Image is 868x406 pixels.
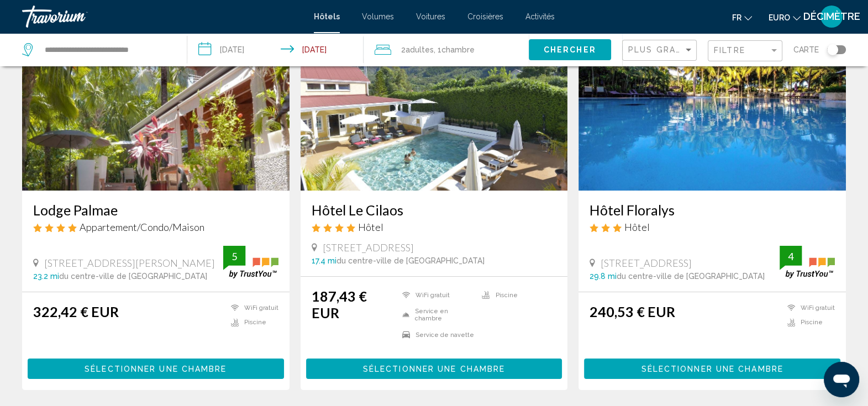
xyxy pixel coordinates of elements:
img: trustyou-badge.svg [223,246,278,278]
a: Sélectionner une chambre [28,361,284,373]
span: Sélectionner une chambre [641,365,783,373]
ins: 240,53 € EUR [590,303,675,320]
span: [STREET_ADDRESS][PERSON_NAME] [44,257,215,269]
button: Date d’arrivée : 6 oct. 2025 Date de départ : 7 oct. 2025 [187,33,364,66]
font: Piscine [495,292,517,299]
span: EURO [769,13,790,22]
span: Appartement/Condo/Maison [80,221,204,233]
a: Volumes [362,12,394,21]
button: Menu utilisateur [817,5,846,28]
font: Service de navette [415,331,474,339]
button: Changer de devise [769,9,801,25]
ins: 322,42 € EUR [33,303,119,320]
font: WiFi gratuit [801,304,835,312]
a: Hôtel Floralys [590,202,835,218]
font: WiFi gratuit [244,304,278,312]
span: du centre-ville de [GEOGRAPHIC_DATA] [617,272,765,281]
a: Hôtels [314,12,340,21]
a: Croisières [467,12,503,21]
span: Sélectionner une chambre [363,365,505,373]
font: Piscine [244,319,266,326]
ins: 187,43 € EUR [312,288,367,321]
span: Adultes [406,45,434,54]
font: Piscine [801,319,823,326]
button: Sélectionner une chambre [28,358,284,379]
button: Sélectionner une chambre [584,358,840,379]
span: Carte [793,42,819,57]
span: Fr [732,13,741,22]
span: 17.4 mi [312,256,336,265]
button: Basculer la carte [819,45,846,55]
img: Image de l’hôtel [301,14,568,191]
font: WiFi gratuit [415,292,450,299]
font: , 1 [434,45,441,54]
a: Lodge Palmae [33,202,278,218]
span: Sélectionner une chambre [85,365,227,373]
a: Voitures [416,12,445,21]
button: Filtre [708,40,782,62]
span: [STREET_ADDRESS] [601,257,692,269]
button: Sélectionner une chambre [306,358,562,379]
span: Filtre [714,46,745,55]
span: DÉCIMÈTRE [803,11,860,22]
button: Chercher [529,39,611,60]
div: 4 [780,250,802,263]
span: Hôtel [358,221,383,233]
span: 29.8 mi [590,272,617,281]
span: Hôtel [624,221,650,233]
font: 2 [401,45,406,54]
img: Image de l’hôtel [578,14,846,191]
span: Chambre [441,45,475,54]
button: Changer la langue [732,9,752,25]
a: Travorium [22,6,303,28]
iframe: Bouton de lancement de la fenêtre de messagerie [824,362,859,397]
a: Hôtel Le Cilaos [312,202,557,218]
div: Appartement 4 étoiles [33,221,278,233]
font: Service en chambre [415,308,476,322]
a: Sélectionner une chambre [584,361,840,373]
a: Activités [525,12,555,21]
img: trustyou-badge.svg [780,246,835,278]
mat-select: Trier par [628,46,693,55]
span: du centre-ville de [GEOGRAPHIC_DATA] [336,256,485,265]
div: 5 [223,250,245,263]
div: Hôtel 4 étoiles [312,221,557,233]
a: Sélectionner une chambre [306,361,562,373]
img: Image de l’hôtel [22,14,290,191]
span: Plus grandes économies [628,45,760,54]
span: [STREET_ADDRESS] [323,241,414,254]
button: Voyageurs : 2 adultes, 0 enfants [364,33,529,66]
div: Hôtel 3 étoiles [590,221,835,233]
span: Chercher [544,46,596,55]
span: du centre-ville de [GEOGRAPHIC_DATA] [59,272,207,281]
span: 23.2 mi [33,272,59,281]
